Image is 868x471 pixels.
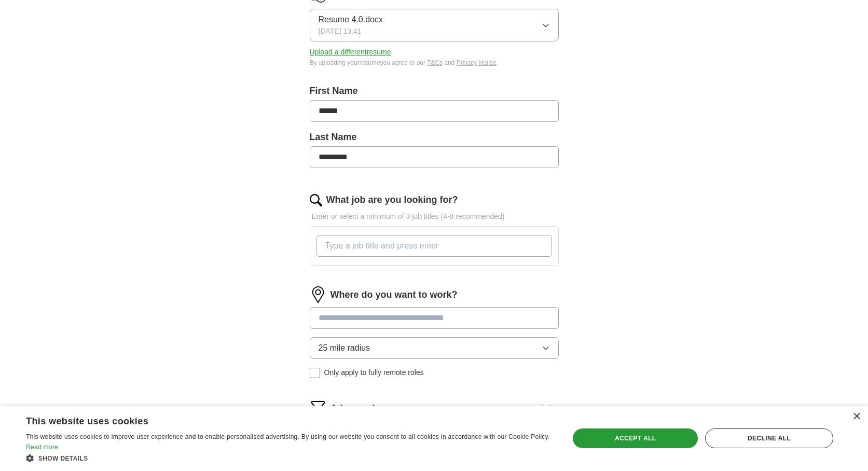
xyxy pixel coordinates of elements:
div: Decline all [705,428,833,448]
input: Type a job title and press enter [316,235,552,257]
a: Read more, opens a new window [26,444,58,451]
label: What job are you looking for? [326,193,458,207]
span: 25 mile radius [319,342,370,354]
img: search.png [310,194,322,206]
img: location.png [310,286,326,303]
span: [DATE] 13:41 [319,26,362,37]
span: This website uses cookies to improve user experience and to enable personalised advertising. By u... [26,433,550,440]
input: Only apply to fully remote roles [310,368,320,378]
p: Enter or select a minimum of 3 job titles (4-8 recommended) [310,211,559,222]
a: Privacy Notice [457,59,497,66]
a: T&Cs [427,59,443,66]
span: Advanced [330,401,375,415]
div: This website uses cookies [26,412,527,427]
img: filter [310,399,326,415]
label: Last Name [310,130,559,144]
div: By uploading your resume you agree to our and . [310,58,559,67]
label: First Name [310,84,559,98]
span: Show details [38,455,88,462]
div: Show details [26,453,553,463]
label: Where do you want to work? [330,288,458,302]
div: Close [852,413,860,421]
div: Accept all [573,428,698,448]
button: 25 mile radius [310,337,559,359]
button: Resume 4.0.docx[DATE] 13:41 [310,9,559,41]
button: Upload a differentresume [310,47,391,58]
span: Resume 4.0.docx [319,13,383,26]
span: Only apply to fully remote roles [324,367,424,378]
